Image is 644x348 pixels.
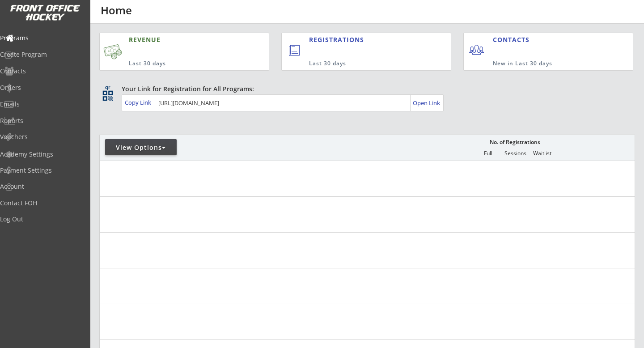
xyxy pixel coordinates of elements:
div: Full [475,150,501,157]
div: Sessions [502,150,529,157]
div: REGISTRATIONS [309,35,411,44]
div: Last 30 days [309,60,414,68]
div: Waitlist [529,150,555,157]
div: New in Last 30 days [493,60,591,68]
div: qr [102,85,113,90]
div: View Options [105,143,177,152]
div: Open Link [413,99,441,107]
button: qr_code [101,89,114,102]
div: Copy Link [125,98,153,106]
div: REVENUE [129,35,228,44]
div: No. of Registrations [487,139,542,145]
div: Last 30 days [129,60,228,68]
a: Open Link [413,97,441,109]
div: Your Link for Registration for All Programs: [122,85,607,93]
div: CONTACTS [493,35,534,44]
